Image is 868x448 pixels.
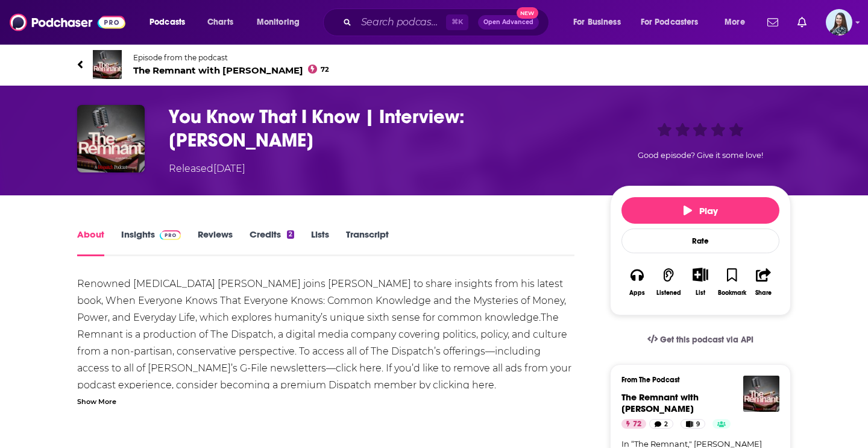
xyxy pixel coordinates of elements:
[346,229,389,256] a: Transcript
[565,13,636,32] button: open menu
[77,50,434,79] a: The Remnant with Jonah GoldbergEpisode from the podcastThe Remnant with [PERSON_NAME]72
[641,14,699,31] span: For Podcasters
[649,419,673,429] a: 2
[250,229,294,256] a: Credits2
[287,230,294,239] div: 2
[621,391,699,414] span: The Remnant with [PERSON_NAME]
[311,229,329,256] a: Lists
[629,289,645,297] div: Apps
[725,14,745,31] span: More
[141,13,201,32] button: open menu
[149,14,185,31] span: Podcasts
[826,9,852,36] span: Logged in as brookefortierpr
[621,419,646,429] a: 72
[748,260,779,304] button: Share
[633,13,716,32] button: open menu
[160,230,181,240] img: Podchaser Pro
[335,8,561,36] div: Search podcasts, credits, & more...
[793,12,811,33] a: Show notifications dropdown
[633,418,641,431] span: 72
[77,105,145,172] img: You Know That I Know | Interview: Steven Pinker
[248,13,315,32] button: open menu
[684,205,718,216] span: Play
[621,197,779,224] button: Play
[688,268,712,281] button: Show More Button
[77,229,104,256] a: About
[660,335,753,345] span: Get this podcast via API
[93,50,122,79] img: The Remnant with Jonah Goldberg
[755,289,772,297] div: Share
[169,105,591,152] h1: You Know That I Know | Interview: Steven Pinker
[321,67,329,72] span: 72
[716,260,747,304] button: Bookmark
[638,151,763,160] span: Good episode? Give it some love!
[257,14,300,31] span: Monitoring
[653,260,684,304] button: Listened
[664,418,668,431] span: 2
[573,14,621,31] span: For Business
[133,65,329,76] span: The Remnant with [PERSON_NAME]
[621,376,770,384] h3: From The Podcast
[656,289,681,297] div: Listened
[478,15,539,30] button: Open AdvancedNew
[207,14,233,31] span: Charts
[743,376,779,412] img: The Remnant with Jonah Goldberg
[77,276,574,427] div: Renowned [MEDICAL_DATA] [PERSON_NAME] joins [PERSON_NAME] to share insights from his latest book,...
[121,229,181,256] a: InsightsPodchaser Pro
[681,419,705,429] a: 9
[826,9,852,36] button: Show profile menu
[685,260,716,304] div: Show More ButtonList
[446,14,468,30] span: ⌘ K
[621,391,699,414] a: The Remnant with Jonah Goldberg
[356,13,446,32] input: Search podcasts, credits, & more...
[198,229,233,256] a: Reviews
[826,9,852,36] img: User Profile
[169,162,245,176] div: Released [DATE]
[10,11,125,34] img: Podchaser - Follow, Share and Rate Podcasts
[718,289,746,297] div: Bookmark
[763,12,783,33] a: Show notifications dropdown
[517,7,538,19] span: New
[638,325,763,355] a: Get this podcast via API
[696,418,700,431] span: 9
[483,19,533,25] span: Open Advanced
[621,260,653,304] button: Apps
[621,229,779,253] div: Rate
[200,13,241,32] a: Charts
[716,13,760,32] button: open menu
[133,53,329,62] span: Episode from the podcast
[696,289,705,297] div: List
